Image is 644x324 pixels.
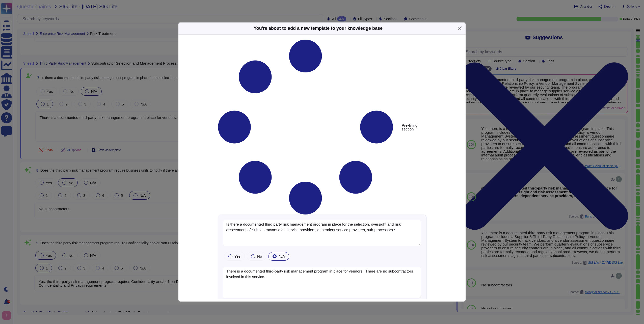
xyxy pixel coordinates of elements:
button: Close [456,24,464,32]
b: You're about to add a new template to your knowledge base [254,26,383,31]
textarea: Is there a documented third party risk management program in place for the selection, oversight a... [223,220,421,246]
div: Pre-filling section [218,40,426,214]
span: N/A [279,254,285,258]
textarea: There is a documented third-party risk management program in place for vendors. There are no subc... [223,267,421,299]
span: Yes [234,254,240,258]
span: No [257,254,262,258]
